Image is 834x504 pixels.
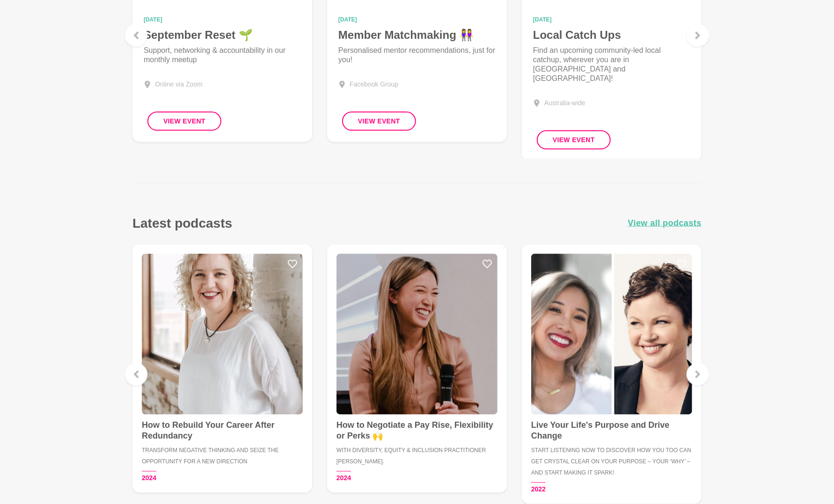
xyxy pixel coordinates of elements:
h4: How to Negotiate a Pay Rise, Flexibility or Perks 🙌 [337,420,497,441]
div: Facebook Group [350,79,398,89]
div: Australia-wide [544,98,585,108]
p: Support, networking & accountability in our monthly meetup [144,46,301,65]
time: 2024 [142,471,156,483]
time: 2022 [531,482,546,495]
a: View all podcasts [628,216,702,230]
button: View Event [342,112,416,131]
h5: Transform negative thinking and seize the opportunity for a new direction [142,445,303,468]
button: View Event [147,112,221,131]
time: [DATE] [144,17,301,22]
h3: Latest podcasts [132,215,232,231]
h4: September Reset 🌱 [144,28,301,42]
h5: With Diversity, Equity & Inclusion Practitioner [PERSON_NAME]. [337,445,497,468]
h4: Live Your Life's Purpose and Drive Change [531,420,692,441]
h4: How to Rebuild Your Career After Redundancy [142,420,303,441]
a: How to Rebuild Your Career After RedundancyHow to Rebuild Your Career After RedundancyTransform n... [132,245,312,493]
time: 2024 [337,471,351,483]
div: Online via Zoom [155,79,203,89]
time: [DATE] [533,17,690,22]
a: Live Your Life's Purpose and Drive ChangeLive Your Life's Purpose and Drive ChangeStart listening... [522,245,702,504]
h4: Local Catch Ups [533,28,690,42]
time: [DATE] [338,17,496,22]
a: How to Negotiate a Pay Rise, Flexibility or Perks 🙌How to Negotiate a Pay Rise, Flexibility or Pe... [327,245,507,493]
p: Personalised mentor recommendations, just for you! [338,46,496,65]
img: How to Rebuild Your Career After Redundancy [142,254,303,415]
h4: Member Matchmaking 👭 [338,28,496,42]
p: Find an upcoming community-led local catchup, wherever you are in [GEOGRAPHIC_DATA] and [GEOGRAPH... [533,46,690,83]
h5: Start listening now to discover how you too can get crystal clear on your purpose – your ‘why’ – ... [531,445,692,479]
img: Live Your Life's Purpose and Drive Change [531,254,692,415]
button: View Event [537,130,611,150]
img: How to Negotiate a Pay Rise, Flexibility or Perks 🙌 [337,254,497,415]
